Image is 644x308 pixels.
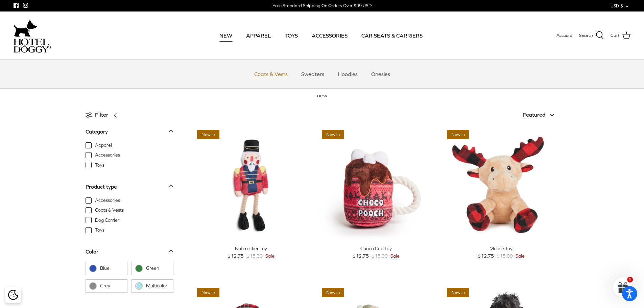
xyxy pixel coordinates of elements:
[86,126,173,142] a: Category
[194,126,309,241] a: Nutcracker Toy
[523,108,559,122] button: Featured
[100,265,124,272] span: Blue
[265,252,275,260] span: Sale
[579,31,604,40] a: Search
[318,126,433,241] a: Choco Cup Toy
[8,290,18,300] img: Cookie policy
[556,33,572,38] span: Account
[95,197,120,204] span: Accessories
[279,24,304,47] a: TOYS
[240,24,277,47] a: APPAREL
[14,18,51,53] a: hoteldoggycom
[365,64,396,84] a: Onesies
[322,130,344,140] span: New in
[194,245,309,260] a: Nutcracker Toy $12.75 $15.00 Sale
[272,3,372,9] div: Free Standard Shipping On Orders Over $99 USD
[611,32,620,39] span: Cart
[95,142,112,149] span: Apparel
[7,289,19,301] button: Cookie policy
[444,245,558,252] div: Moose Toy
[306,24,354,47] a: ACCESSORIES
[246,252,263,260] span: $15.00
[444,126,558,241] a: Moose Toy
[95,152,120,159] span: Accessories
[272,1,372,11] a: Free Standard Shipping On Orders Over $99 USD
[611,31,630,40] a: Cart
[86,107,122,123] a: Filter
[444,245,558,260] a: Moose Toy $12.75 $15.00 Sale
[355,24,429,47] a: CAR SEATS & CARRIERS
[213,24,238,47] a: NEW
[95,217,119,224] span: Dog Carrier
[14,3,19,8] a: Facebook
[579,32,593,39] span: Search
[23,3,28,8] a: Instagram
[14,18,37,39] img: dog-icon.svg
[197,288,219,298] span: New in
[86,182,173,197] a: Product type
[497,252,513,260] span: $15.00
[95,207,124,214] span: Coats & Vests
[353,252,369,260] span: $12.75
[197,130,219,140] span: New in
[516,252,525,260] span: Sale
[86,183,117,191] div: Product type
[372,252,388,260] span: $15.00
[295,64,330,84] a: Sweaters
[390,252,400,260] span: Sale
[146,283,170,289] span: Multicolor
[194,245,309,252] div: Nutcracker Toy
[318,245,433,252] div: Choco Cup Toy
[523,112,545,118] span: Featured
[478,252,494,260] span: $12.75
[95,227,104,234] span: Toys
[322,288,344,298] span: New in
[228,252,244,260] span: $12.75
[146,265,170,272] span: Green
[95,111,108,119] span: Filter
[86,127,108,136] div: Category
[318,245,433,260] a: Choco Cup Toy $12.75 $15.00 Sale
[86,246,173,262] a: Color
[332,64,364,84] a: Hoodies
[447,130,469,140] span: New in
[5,287,21,303] div: Cookie policy
[14,39,51,53] img: hoteldoggycom
[86,247,98,256] div: Color
[95,162,104,169] span: Toys
[187,91,457,100] p: new
[556,32,572,39] a: Account
[447,288,469,298] span: New in
[100,283,124,289] span: Grey
[248,64,294,84] a: Coats & Vests
[100,24,542,47] div: Primary navigation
